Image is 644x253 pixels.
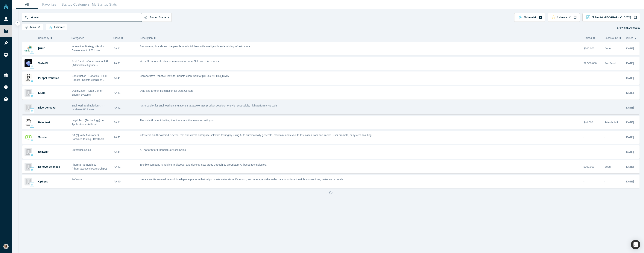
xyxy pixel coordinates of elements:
[114,160,136,173] div: AA 41
[31,65,33,68] img: alchemist Vault Logo
[604,47,611,50] span: Angel
[72,163,107,174] span: Pharma Partnerships (Pharmaceutical Partnerships) ...
[25,148,32,156] img: SellWizr's Logo
[140,34,153,42] span: Description
[25,45,32,52] img: Talawa.ai's Logo
[140,60,220,63] span: VerbaFlo is to real estate communication what Salesforce is to sales.
[31,50,33,53] img: alchemist Vault Logo
[38,77,59,80] a: Puppet Robotics
[548,13,580,22] button: alchemistx Vault LogoAlchemist X
[114,146,136,158] div: AA 41
[140,104,278,107] span: An AI copilot for engineering simulations that accelerates product development with accessible, h...
[38,106,56,109] a: Divergence AI
[113,34,120,42] span: Class
[604,62,616,65] span: Pre-Seed
[31,109,33,112] img: alchemist Vault Logo
[584,34,601,42] button: Raised
[625,121,634,124] span: [DATE]
[38,34,49,42] span: Company
[25,133,32,141] img: Xitester's Logo
[38,26,40,28] button: Remove Filter
[72,178,82,181] span: Software
[72,119,105,126] span: Legal Tech (Technology) · AI Applications (Artificial ...
[113,34,134,42] button: Class
[38,180,48,183] a: OpSync
[31,80,33,82] img: alchemist Vault Logo
[72,36,84,39] span: Categories
[38,62,49,65] a: VerbaFlo
[625,106,634,109] span: [DATE]
[604,91,605,94] span: -
[114,72,136,85] div: AA 41
[604,136,605,139] span: -
[617,26,640,29] span: Showing Results
[72,74,107,81] span: Construction · Robotics · Field Robots · ConstructionTech ...
[38,91,45,94] a: Eluna
[605,34,618,42] span: Last Round
[38,47,45,50] span: [URL]
[3,4,9,9] img: Alchemist Vault Logo
[30,13,142,22] input: Search by company name, class, customer, one-liner or category
[38,34,66,42] button: Company
[25,59,32,67] img: VerbaFlo's Logo
[584,150,584,153] span: -
[25,178,32,185] img: OpSync's Logo
[25,26,28,29] img: Startup status
[140,163,267,166] span: Techbio company is helping to discover and develop new drugs through its proprietary AI-based tec...
[23,26,37,29] span: Active
[523,16,536,19] span: Alchemist
[114,42,136,55] div: AA 41
[72,104,105,111] span: Engineering Simulation · AI · hardware B2B saas
[38,0,60,9] a: Favorites
[140,45,250,48] span: Empowering brands and the people who build them with intelligent brand-building infrastructure
[48,26,65,29] span: Alchemist
[60,0,91,9] a: Startup Customers
[592,16,631,19] span: Alchemist [GEOGRAPHIC_DATA]
[31,168,33,171] img: alchemist Vault Logo
[114,116,136,129] div: AA 41
[584,47,594,50] span: $300,000
[31,183,33,186] img: alchemist Vault Logo
[142,13,172,22] button: Startup Status
[38,150,48,153] a: SellWizr
[584,77,584,80] span: -
[114,101,136,114] div: AA 41
[31,154,33,156] img: alchemist Vault Logo
[3,244,9,249] img: Shiyao Bao's Account
[114,86,136,99] div: AA 41
[114,57,136,70] div: AA 41
[140,134,372,137] span: Xitester is an AI-powered DevTool that transforms enterprise software testing by using AI to auto...
[584,136,584,139] span: -
[114,131,136,144] div: AA 41
[31,124,33,127] img: alchemist Vault Logo
[557,16,571,19] span: Alchemist X
[625,165,634,168] span: [DATE]
[38,121,50,124] a: Patentext
[626,34,637,42] button: Joined
[584,62,597,65] span: $2,500,000
[25,89,32,97] img: Eluna's Logo
[31,95,33,97] img: alchemist Vault Logo
[25,74,32,82] img: Puppet Robotics's Logo
[518,15,522,19] img: alchemist Vault Logo
[140,148,187,151] span: AI Platform for Financial Services Sales.
[38,136,48,139] a: Xitester
[72,148,91,151] span: Enterprise Sales
[584,106,584,109] span: -
[140,119,214,122] span: The only AI patent drafting tool that maps the invention with you.
[31,139,33,141] img: alchemist Vault Logo
[584,180,584,183] span: -
[140,74,230,77] span: Collaborative Robotic Fleets for Construction Work at [GEOGRAPHIC_DATA].
[38,165,60,168] a: Denovo Sciences
[584,34,592,42] span: Raised
[72,45,106,52] span: Innovation Strategy · Product Development · UX (User ...
[584,165,594,168] span: $700,000
[586,15,590,19] img: alchemist_aj Vault Logo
